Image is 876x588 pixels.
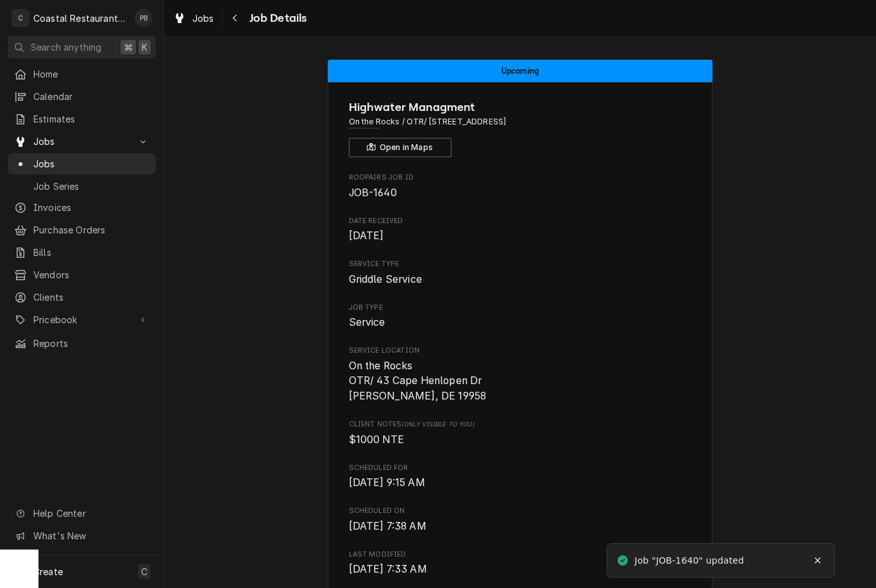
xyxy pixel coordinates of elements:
span: Calendar [33,90,149,103]
span: Create [33,566,63,577]
a: Reports [8,333,156,354]
div: Job Type [349,303,692,330]
span: On the Rocks OTR/ 43 Cape Henlopen Dr [PERSON_NAME], DE 19958 [349,360,487,402]
span: Scheduled For [349,463,692,473]
a: Clients [8,287,156,308]
div: Scheduled For [349,463,692,491]
span: Date Received [349,216,692,226]
span: Bills [33,246,149,259]
div: Scheduled On [349,506,692,533]
span: Last Modified [349,562,692,577]
span: Last Modified [349,550,692,560]
span: Upcoming [501,67,539,75]
a: Invoices [8,197,156,218]
button: Open in Maps [349,138,451,157]
button: Search anything⌘K [8,36,156,58]
span: Roopairs Job ID [349,185,692,201]
span: Client Notes [349,419,692,430]
span: Invoices [33,201,149,214]
span: Roopairs Job ID [349,172,692,183]
a: Vendors [8,264,156,285]
span: Job Details [246,10,307,27]
span: Help Center [33,507,148,520]
span: Name [349,99,692,116]
span: Pricebook [33,313,130,326]
span: What's New [33,529,148,542]
span: [DATE] 7:33 AM [349,563,427,575]
span: Job Type [349,315,692,330]
span: C [141,565,147,578]
div: C [12,9,29,27]
div: Phill Blush's Avatar [135,9,153,27]
div: Date Received [349,216,692,244]
a: Go to Jobs [8,131,156,152]
span: Home [33,67,149,81]
span: Date Received [349,228,692,244]
span: Estimates [33,112,149,126]
span: Service Type [349,259,692,269]
a: Go to Pricebook [8,309,156,330]
div: Last Modified [349,550,692,577]
div: Status [328,60,712,82]
span: Reports [33,337,149,350]
span: Service Location [349,358,692,404]
span: $1000 NTE [349,433,404,446]
a: Go to Help Center [8,503,156,524]
span: Clients [33,290,149,304]
a: Jobs [168,8,219,29]
span: [object Object] [349,432,692,448]
div: [object Object] [349,419,692,447]
span: Service Location [349,346,692,356]
span: Griddle Service [349,273,422,285]
span: [DATE] 7:38 AM [349,520,426,532]
div: Service Location [349,346,692,403]
a: Calendar [8,86,156,107]
span: Purchase Orders [33,223,149,237]
a: Jobs [8,153,156,174]
a: Go to What's New [8,525,156,546]
span: K [142,40,147,54]
div: Client Information [349,99,692,157]
span: Jobs [33,135,130,148]
span: Vendors [33,268,149,281]
span: Search anything [31,40,101,54]
span: ⌘ [124,40,133,54]
span: JOB-1640 [349,187,397,199]
span: Service Type [349,272,692,287]
span: [DATE] 9:15 AM [349,476,425,489]
a: Bills [8,242,156,263]
span: Address [349,116,692,128]
button: Navigate back [225,8,246,28]
div: Coastal Restaurant Repair [33,12,128,25]
a: Home [8,63,156,85]
div: Service Type [349,259,692,287]
span: Scheduled On [349,519,692,534]
div: Roopairs Job ID [349,172,692,200]
span: (Only Visible to You) [401,421,474,428]
span: Scheduled On [349,506,692,516]
span: Service [349,316,385,328]
span: Jobs [33,157,149,171]
span: [DATE] [349,230,384,242]
a: Purchase Orders [8,219,156,240]
a: Job Series [8,176,156,197]
div: Job "JOB-1640" updated [635,554,746,567]
span: Job Type [349,303,692,313]
a: Estimates [8,108,156,130]
div: PB [135,9,153,27]
span: Jobs [192,12,214,25]
span: Scheduled For [349,475,692,491]
span: Job Series [33,180,149,193]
